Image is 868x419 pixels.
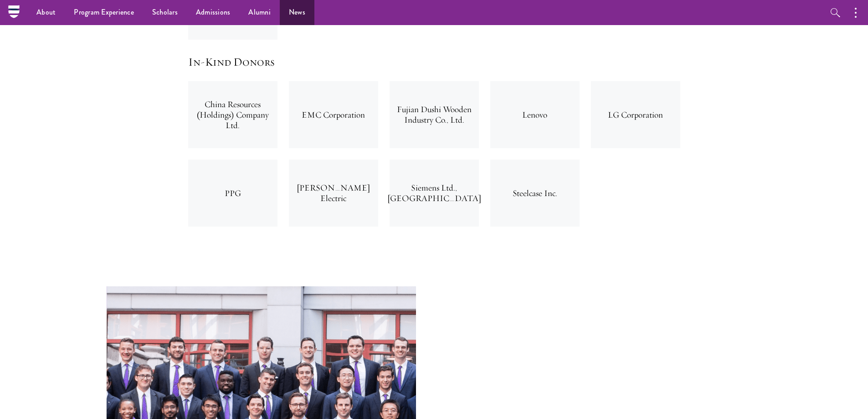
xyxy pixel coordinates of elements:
div: China Resources (Holdings) Company Ltd. [188,81,277,148]
div: Lenovo [490,81,580,148]
div: Siemens Ltd., [GEOGRAPHIC_DATA] [390,160,479,227]
h5: In-Kind Donors [188,54,680,70]
div: [PERSON_NAME] Electric [289,160,378,227]
div: LG Corporation [591,81,680,148]
div: EMC Corporation [289,81,378,148]
div: Steelcase Inc. [490,160,580,227]
div: PPG [188,160,277,227]
div: Fujian Dushi Wooden Industry Co., Ltd. [390,81,479,148]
